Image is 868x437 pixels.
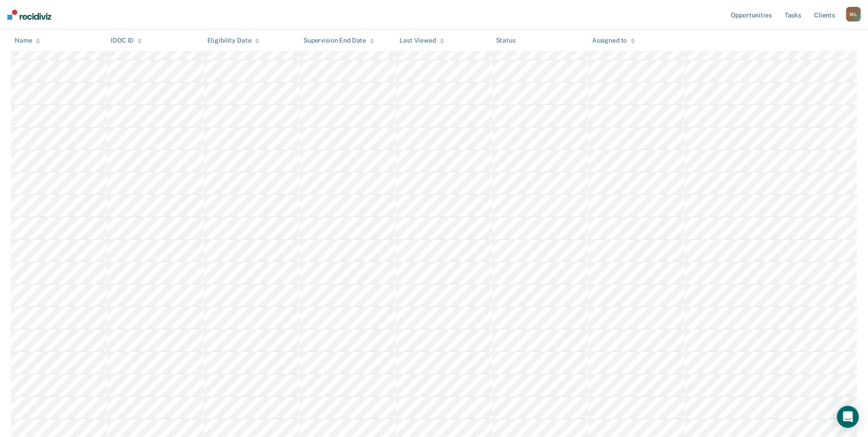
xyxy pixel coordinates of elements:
[837,406,859,428] div: Open Intercom Messenger
[303,37,374,44] div: Supervision End Date
[399,37,444,44] div: Last Viewed
[592,37,635,44] div: Assigned to
[111,37,142,44] div: IDOC ID
[7,10,51,20] img: Recidiviz
[207,37,260,44] div: Eligibility Date
[496,37,516,44] div: Status
[846,7,861,22] button: ML
[15,37,40,44] div: Name
[846,7,861,22] div: M L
